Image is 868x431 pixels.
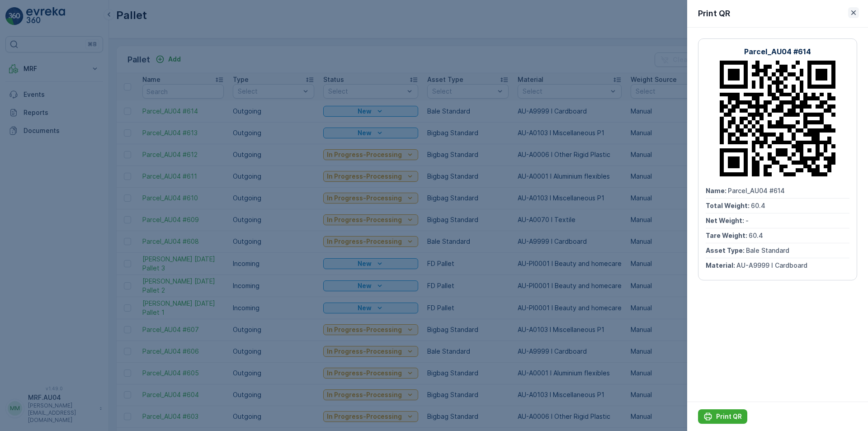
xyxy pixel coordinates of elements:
span: Bale Standard [746,246,789,254]
button: Print QR [698,409,747,424]
span: - [745,217,749,224]
span: Material : [8,223,38,231]
span: - [47,178,51,186]
span: 60.4 [51,193,65,201]
span: Bale Standard [48,208,91,216]
span: Tare Weight : [706,232,749,239]
span: Total Weight : [706,202,751,209]
span: 60.4 [53,163,67,171]
p: Print QR [698,7,730,20]
span: Parcel_AU04 #614 [728,187,785,194]
p: Parcel_AU04 #614 [400,8,467,19]
span: Name : [706,187,728,194]
span: AU-A9999 I Cardboard [38,223,109,231]
span: Asset Type : [8,208,48,216]
span: Tare Weight : [8,193,51,201]
p: Print QR [716,412,742,421]
span: Parcel_AU04 #614 [30,148,87,156]
span: Total Weight : [8,163,53,171]
span: AU-A9999 I Cardboard [736,261,807,269]
span: Material : [706,261,736,269]
span: Net Weight : [706,217,745,224]
span: 60.4 [749,232,763,239]
span: 60.4 [751,202,765,209]
span: Name : [8,148,30,156]
span: Net Weight : [8,178,47,186]
p: Parcel_AU04 #614 [744,46,811,57]
span: Asset Type : [706,246,746,254]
